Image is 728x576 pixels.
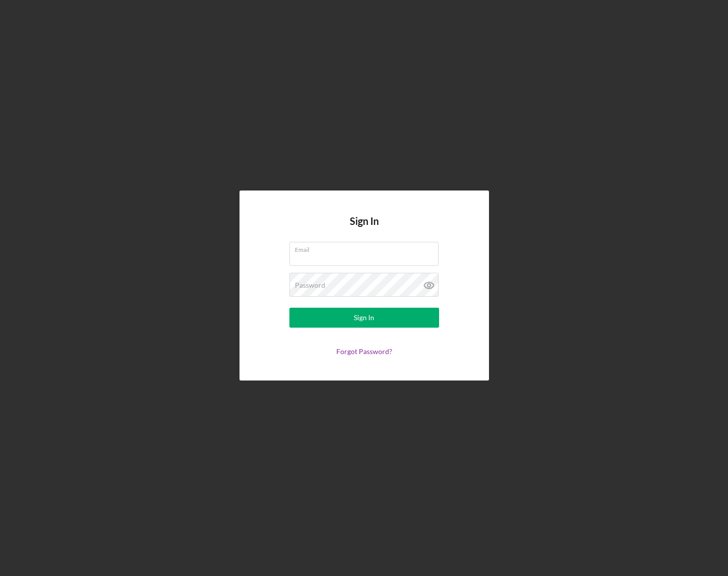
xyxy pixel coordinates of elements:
label: Email [295,242,439,253]
div: Sign In [354,308,374,328]
h4: Sign In [350,215,379,242]
label: Password [295,281,325,289]
a: Forgot Password? [336,347,392,356]
button: Sign In [289,308,439,328]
